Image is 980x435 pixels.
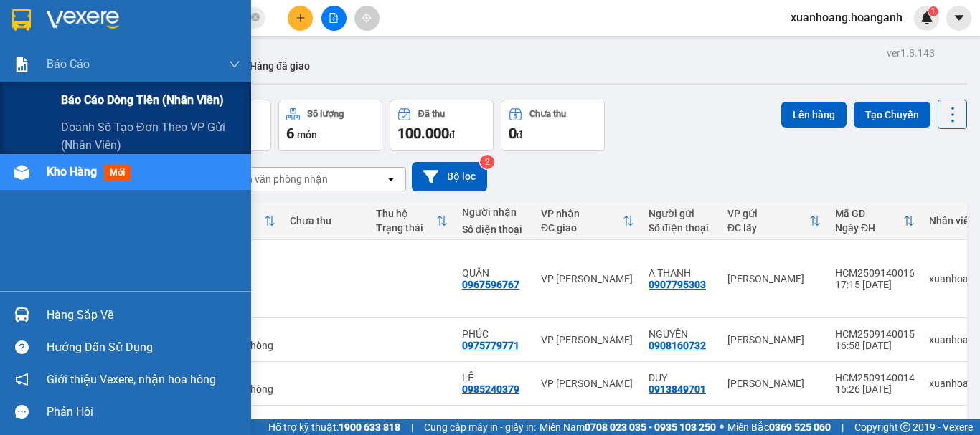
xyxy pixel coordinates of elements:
img: logo-vxr [12,9,31,31]
div: VP nhận [541,208,623,219]
button: plus [288,6,313,31]
button: Tạo Chuyến [854,102,930,128]
div: 17:15 [DATE] [835,279,915,290]
div: Số điện thoại [649,222,713,234]
span: | [842,419,844,435]
div: PHÚC [462,328,527,340]
div: Mã GD [835,208,903,219]
span: Kho hàng [47,165,97,178]
span: Giới thiệu Vexere, nhận hoa hồng [47,371,216,388]
span: đ [517,129,522,140]
div: 0913849701 [649,383,706,395]
div: ĐC lấy [727,222,809,234]
div: HCM2509140016 [835,267,915,279]
div: ĐC giao [541,222,623,234]
span: món [297,129,317,140]
div: VP [PERSON_NAME] [541,378,634,389]
span: close-circle [251,11,260,25]
div: 0907795303 [649,279,706,290]
div: Chọn văn phòng nhận [229,172,328,186]
div: 0967596767 [462,279,519,290]
div: A THANH [649,267,713,279]
span: ⚪️ [720,424,724,430]
div: [PERSON_NAME] [727,334,821,345]
span: 6 [286,125,294,142]
div: 0967596767 [137,64,253,84]
span: 0 [509,125,517,142]
th: Toggle SortBy [720,202,828,240]
span: Cung cấp máy in - giấy in: [424,419,536,435]
button: Hàng đã giao [238,49,321,83]
div: DUY [649,372,713,383]
span: 100.000 [397,125,449,142]
div: HCM2509140015 [835,328,915,340]
span: Doanh số tạo đơn theo VP gửi (nhân viên) [61,118,240,154]
button: Bộ lọc [412,162,487,191]
span: Báo cáo dòng tiền (nhân viên) [61,91,224,109]
span: notification [15,373,29,386]
div: A THANH [12,44,127,62]
div: [PERSON_NAME] [727,378,821,389]
img: icon-new-feature [920,11,933,24]
button: Chưa thu0đ [501,100,605,151]
div: 0907795303 [12,62,127,82]
span: message [15,405,29,419]
div: 0908160732 [649,340,706,351]
th: Toggle SortBy [828,202,922,240]
strong: 0708 023 035 - 0935 103 250 [585,421,716,433]
div: 16:58 [DATE] [835,340,915,351]
div: VP gửi [727,208,809,219]
sup: 2 [480,155,494,169]
div: Phản hồi [47,401,240,423]
span: CC [135,92,152,107]
div: VP [PERSON_NAME] [541,273,634,285]
div: QUÂN [137,47,253,64]
span: question-circle [15,340,29,354]
div: VP [PERSON_NAME] [137,12,253,47]
span: Hỗ trợ kỹ thuật: [268,419,400,435]
div: Chưa thu [290,215,362,226]
span: file-add [329,13,339,23]
div: 0985240379 [462,383,519,395]
div: [PERSON_NAME] [727,273,821,285]
div: 0975779771 [462,340,519,351]
div: Ngày ĐH [835,222,903,234]
sup: 1 [928,6,938,16]
button: Số lượng6món [278,100,382,151]
img: warehouse-icon [14,165,29,180]
span: Báo cáo [47,55,90,73]
button: Đã thu100.000đ [390,100,494,151]
div: HCM2509140014 [835,372,915,383]
span: plus [296,13,306,23]
div: VP [PERSON_NAME] [541,334,634,345]
span: down [229,59,240,70]
span: copyright [900,422,910,432]
div: LỆ [462,372,527,383]
th: Toggle SortBy [534,202,641,240]
svg: open [385,173,397,185]
img: solution-icon [14,57,29,72]
div: 16:26 [DATE] [835,383,915,395]
span: Miền Nam [540,419,716,435]
span: Miền Bắc [727,419,831,435]
span: đ [449,129,455,140]
span: close-circle [251,13,260,21]
th: Toggle SortBy [369,202,455,240]
strong: 1900 633 818 [339,421,400,433]
span: Nhận: [137,14,171,29]
div: NGUYÊN [649,328,713,340]
span: | [411,419,413,435]
button: file-add [321,6,347,31]
div: Hướng dẫn sử dụng [47,337,240,358]
div: Số lượng [307,109,344,119]
span: mới [104,165,131,181]
div: Chưa thu [529,109,566,119]
div: Trạng thái [376,222,436,234]
img: warehouse-icon [14,307,29,322]
strong: 0369 525 060 [769,421,831,433]
span: caret-down [953,11,966,24]
span: Gửi: [12,12,34,27]
button: aim [354,6,380,31]
div: Hàng sắp về [47,305,240,326]
span: 1 [930,6,936,16]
